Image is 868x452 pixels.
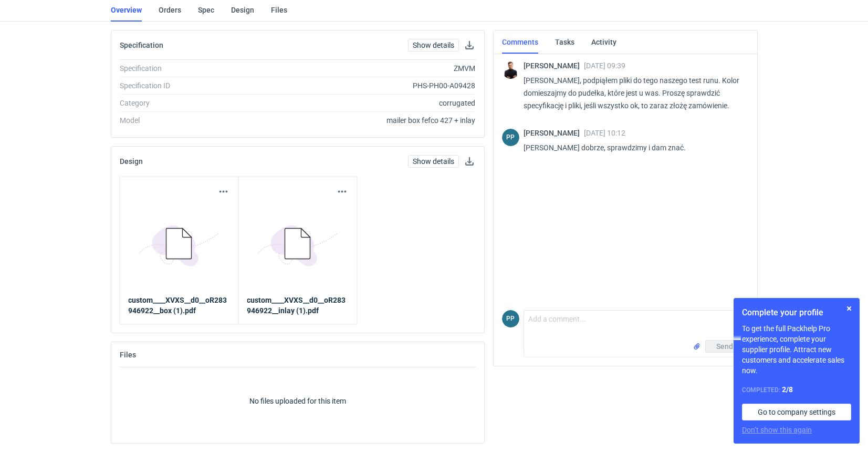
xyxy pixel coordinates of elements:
p: [PERSON_NAME], podpiąłem pliki do tego naszego test runu. Kolor domieszajmy do pudełka, które jes... [524,74,740,112]
a: Comments [502,30,538,54]
button: Don’t show this again [742,425,812,435]
figcaption: PP [502,129,519,146]
strong: custom____XVXS__d0__oR283946922__box (1).pdf [128,296,227,315]
span: [PERSON_NAME] [524,61,584,70]
a: Show details [408,39,459,52]
span: [DATE] 09:39 [584,61,625,70]
h2: Design [120,157,143,166]
h2: Specification [120,41,163,49]
div: Model [120,115,262,126]
div: Paweł Puch [502,310,519,327]
span: [PERSON_NAME] [524,129,584,137]
a: Activity [591,30,616,54]
span: Send [716,343,733,350]
div: Completed: [742,384,851,395]
h1: Complete your profile [742,306,851,319]
a: Download design [463,155,476,168]
div: ZMVM [262,63,476,74]
div: PHS-PH00-A09428 [262,80,476,91]
a: Show details [408,155,459,168]
span: [DATE] 10:12 [584,129,625,137]
div: Specification [120,63,262,74]
div: Specification ID [120,80,262,91]
strong: 2 / 8 [782,385,793,394]
a: custom____XVXS__d0__oR283946922__box (1).pdf [128,295,229,316]
div: mailer box fefco 427 + inlay [262,115,476,126]
button: Download specification [463,39,476,52]
div: corrugated [262,98,476,108]
p: No files uploaded for this item [249,396,346,406]
img: Tomasz Kubiak [502,61,519,79]
a: Tasks [555,30,574,54]
strong: custom____XVXS__d0__oR283946922__inlay (1).pdf [247,296,346,315]
p: [PERSON_NAME] dobrze, sprawdzimy i dam znać. [524,141,740,154]
p: To get the full Packhelp Pro experience, complete your supplier profile. Attract new customers an... [742,323,851,376]
h2: Files [120,351,136,359]
div: Paweł Puch [502,129,519,146]
button: Send [705,340,744,353]
figcaption: PP [502,310,519,327]
button: Actions [336,186,348,198]
button: Actions [217,186,229,198]
a: custom____XVXS__d0__oR283946922__inlay (1).pdf [247,295,348,316]
a: Go to company settings [742,404,851,420]
div: Category [120,98,262,108]
button: Skip for now [843,302,855,315]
